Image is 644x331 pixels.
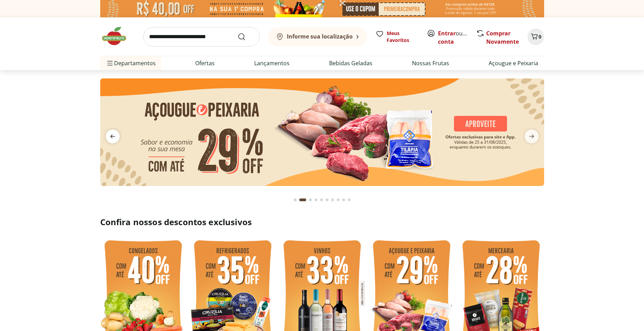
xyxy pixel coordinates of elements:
button: Submit Search [238,33,254,41]
button: Go to page 4 from fs-carousel [313,192,319,208]
a: Comprar Novamente [486,29,519,45]
button: previous [100,129,125,143]
button: next [519,129,544,143]
button: Go to page 8 from fs-carousel [335,192,341,208]
button: Go to page 1 from fs-carousel [292,192,298,208]
b: Informe sua localização [287,33,353,40]
button: Go to page 7 from fs-carousel [330,192,335,208]
span: Departamentos [106,55,156,71]
img: açougue [100,78,544,186]
a: Açougue e Peixaria [489,59,538,67]
input: search [143,27,260,46]
button: Go to page 10 from fs-carousel [346,192,352,208]
span: Meus Favoritos [387,30,419,44]
button: Go to page 3 from fs-carousel [308,192,313,208]
button: Go to page 9 from fs-carousel [341,192,346,208]
button: Menu [106,55,114,71]
a: Ofertas [195,59,215,67]
a: Criar conta [438,29,476,45]
button: Go to page 5 from fs-carousel [319,192,324,208]
a: Nossas Frutas [412,59,449,67]
button: Carrinho [527,28,544,45]
button: Go to page 6 from fs-carousel [324,192,330,208]
span: 0 [539,33,541,40]
span: ou [438,29,469,46]
img: Hortifruti [100,26,135,46]
button: Informe sua localização [268,27,367,46]
a: Meus Favoritos [376,30,419,44]
a: Entrar [438,29,456,37]
a: Bebidas Geladas [329,59,372,67]
button: Current page from fs-carousel [298,192,308,208]
a: Lançamentos [254,59,290,67]
h2: Confira nossos descontos exclusivos [100,217,544,228]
